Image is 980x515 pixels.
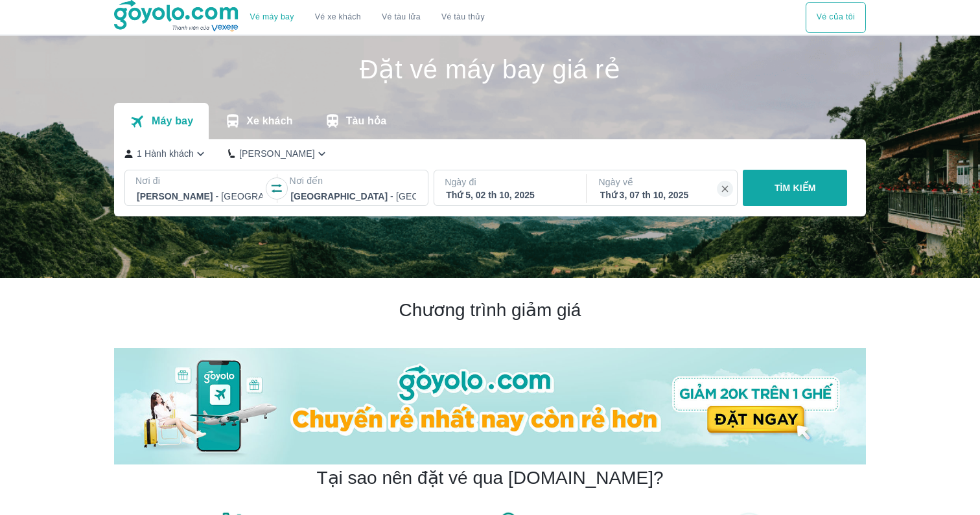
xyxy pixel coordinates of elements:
p: TÌM KIẾM [775,181,816,194]
h2: Chương trình giảm giá [114,299,866,322]
p: Tàu hỏa [346,115,387,128]
h2: Tại sao nên đặt vé qua [DOMAIN_NAME]? [316,466,663,490]
p: 1 Hành khách [137,147,194,160]
p: Xe khách [246,115,292,128]
p: Ngày đi [445,176,573,189]
p: Máy bay [152,115,193,128]
div: Thứ 3, 07 th 10, 2025 [600,189,726,201]
button: Vé của tôi [806,2,866,33]
a: Vé máy bay [250,12,294,22]
button: 1 Hành khách [124,147,207,161]
div: Thứ 5, 02 th 10, 2025 [446,189,572,201]
div: choose transportation mode [240,2,495,33]
p: Nơi đi [135,174,264,187]
div: transportation tabs [114,103,402,139]
p: Nơi đến [289,174,417,187]
button: Vé tàu thủy [431,2,495,33]
a: Vé xe khách [315,12,361,22]
button: TÌM KIẾM [743,170,847,206]
button: [PERSON_NAME] [228,147,329,161]
p: Ngày về [599,176,727,189]
a: Vé tàu lửa [371,2,431,33]
h1: Đặt vé máy bay giá rẻ [114,56,866,82]
div: choose transportation mode [806,2,866,33]
img: banner-home [114,348,866,464]
p: [PERSON_NAME] [239,147,315,160]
